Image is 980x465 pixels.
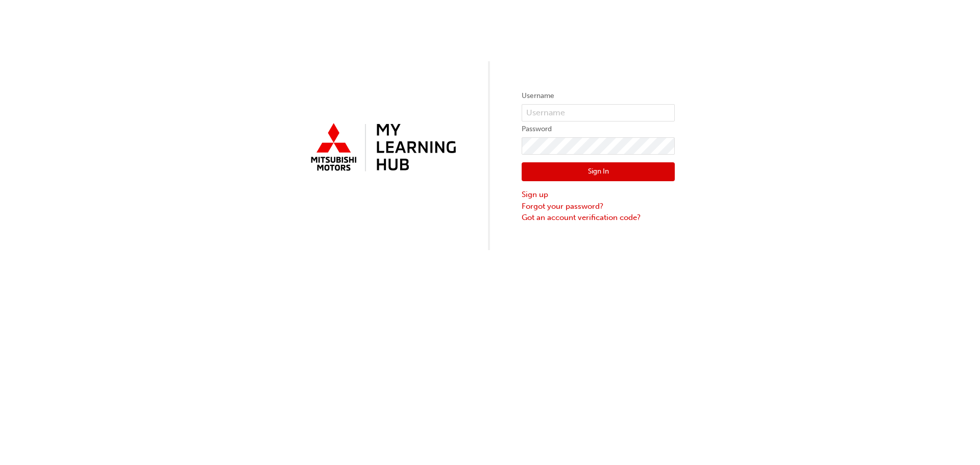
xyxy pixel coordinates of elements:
label: Username [522,90,675,102]
a: Got an account verification code? [522,212,675,224]
label: Password [522,123,675,135]
img: mmal [305,119,458,177]
a: Sign up [522,189,675,201]
input: Username [522,104,675,121]
button: Sign In [522,162,675,182]
a: Forgot your password? [522,201,675,212]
